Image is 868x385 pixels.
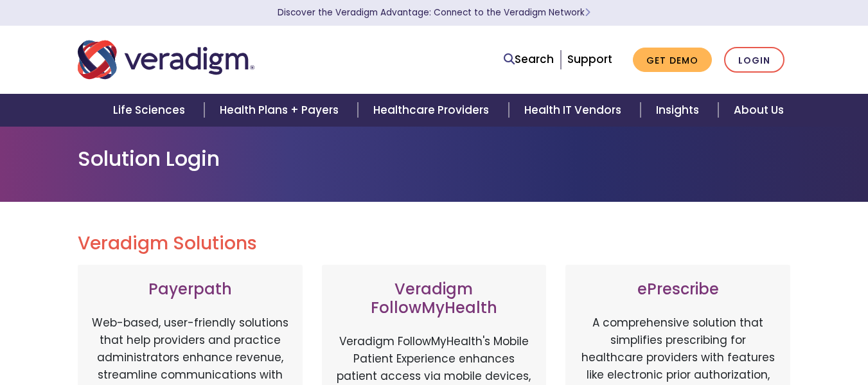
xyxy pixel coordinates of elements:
[91,280,290,299] h3: Payerpath
[278,6,590,19] a: Discover the Veradigm Advantage: Connect to the Veradigm NetworkLearn More
[504,51,554,68] a: Search
[718,94,799,127] a: About Us
[724,47,784,73] a: Login
[633,48,712,73] a: Get Demo
[578,280,777,299] h3: ePrescribe
[358,94,508,127] a: Healthcare Providers
[509,94,641,127] a: Health IT Vendors
[204,94,358,127] a: Health Plans + Payers
[78,39,254,81] img: Veradigm logo
[78,147,791,171] h1: Solution Login
[98,94,204,127] a: Life Sciences
[585,6,590,19] span: Learn More
[335,280,534,318] h3: Veradigm FollowMyHealth
[78,233,791,255] h2: Veradigm Solutions
[567,51,612,67] a: Support
[641,94,718,127] a: Insights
